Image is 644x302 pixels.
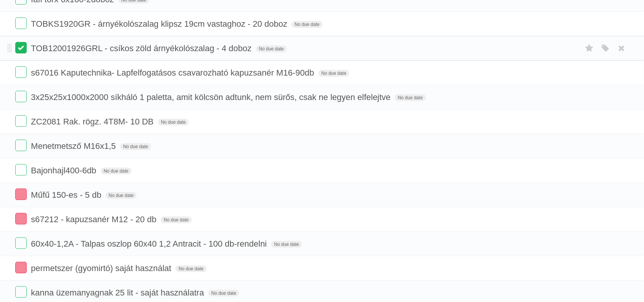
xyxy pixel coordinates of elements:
[120,143,151,150] span: No due date
[31,288,206,297] span: kanna üzemanyagnak 25 lit - saját használatra
[15,164,27,176] label: Done
[101,168,132,174] span: No due date
[31,117,156,126] span: ZC2081 Rak. rögz. 4T8M- 10 DB
[31,92,393,102] span: 3x25x25x1000x2000 síkháló 1 paletta, amit kölcsön adtunk, nem sürős, csak ne legyen elfelejtve
[15,213,27,224] label: Done
[15,237,27,249] label: Done
[31,190,103,200] span: Műfű 150-es - 5 db
[395,94,426,101] span: No due date
[291,21,322,28] span: No due date
[271,241,302,248] span: No due date
[31,239,269,249] span: 60x40-1,2A - Talpas oszlop 60x40 1,2 Antracit - 100 db-rendelni
[31,263,173,273] span: permetszer (gyomirtó) saját használat
[15,189,27,200] label: Done
[15,91,27,102] label: Done
[31,141,118,151] span: Menetmetsző M16x1,5
[31,19,289,29] span: TOBKS1920GR - árnyékolószalag klipsz 19cm vastaghoz - 20 doboz
[319,70,349,77] span: No due date
[31,215,158,224] span: s67212 - kapuzsanér M12 - 20 db
[158,119,189,126] span: No due date
[256,45,287,52] span: No due date
[31,44,253,53] span: TOB12001926GRL - csíkos zöld árnyékolószalag - 4 doboz
[175,265,206,272] span: No due date
[208,290,239,297] span: No due date
[582,42,597,55] label: Star task
[15,140,27,151] label: Done
[15,286,27,298] label: Done
[31,68,316,78] span: s67016 Kaputechnika- Lapfelfogatásos csavarozható kapuzsanér M16-90db
[161,216,192,223] span: No due date
[106,192,137,199] span: No due date
[15,262,27,273] label: Done
[15,115,27,127] label: Done
[15,42,27,53] label: Done
[31,166,98,175] span: Bajonhajl400-6db
[15,18,27,29] label: Done
[15,66,27,78] label: Done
